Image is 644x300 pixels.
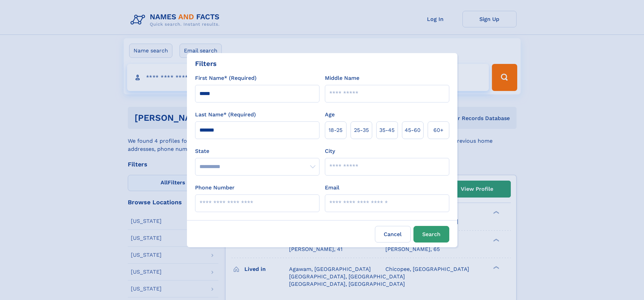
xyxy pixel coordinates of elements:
label: Phone Number [195,184,235,192]
label: State [195,147,319,155]
label: City [325,147,335,155]
div: Filters [195,59,217,69]
span: 45‑60 [405,126,421,134]
span: 25‑35 [354,126,369,134]
button: Search [413,226,449,243]
label: First Name* (Required) [195,74,257,82]
label: Last Name* (Required) [195,111,256,119]
span: 60+ [433,126,444,134]
label: Email [325,184,339,192]
span: 35‑45 [379,126,395,134]
label: Age [325,111,335,119]
span: 18‑25 [329,126,342,134]
label: Cancel [375,226,411,243]
label: Middle Name [325,74,359,82]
